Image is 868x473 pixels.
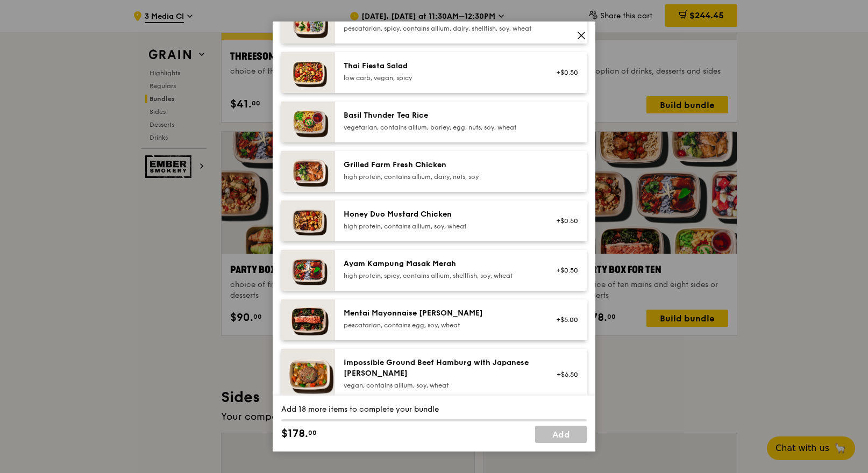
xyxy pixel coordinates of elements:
[281,349,335,400] img: daily_normal_HORZ-Impossible-Hamburg-With-Japanese-Curry.jpg
[550,266,578,275] div: +$0.50
[344,222,537,231] div: high protein, contains allium, soy, wheat
[281,250,335,291] img: daily_normal_Ayam_Kampung_Masak_Merah_Horizontal_.jpg
[344,308,537,319] div: Mentai Mayonnaise [PERSON_NAME]
[308,428,317,437] span: 00
[281,426,308,442] span: $178.
[344,110,537,121] div: Basil Thunder Tea Rice
[550,68,578,77] div: +$0.50
[344,381,537,390] div: vegan, contains allium, soy, wheat
[550,217,578,225] div: +$0.50
[535,426,587,443] a: Add
[344,123,537,132] div: vegetarian, contains allium, barley, egg, nuts, soy, wheat
[281,200,335,241] img: daily_normal_Honey_Duo_Mustard_Chicken__Horizontal_.jpg
[281,52,335,93] img: daily_normal_Thai_Fiesta_Salad__Horizontal_.jpg
[344,160,537,170] div: Grilled Farm Fresh Chicken
[344,271,537,280] div: high protein, spicy, contains allium, shellfish, soy, wheat
[281,299,335,340] img: daily_normal_Mentai-Mayonnaise-Aburi-Salmon-HORZ.jpg
[344,259,537,269] div: Ayam Kampung Masak Merah
[344,321,537,329] div: pescatarian, contains egg, soy, wheat
[281,151,335,192] img: daily_normal_HORZ-Grilled-Farm-Fresh-Chicken.jpg
[344,209,537,220] div: Honey Duo Mustard Chicken
[344,173,537,181] div: high protein, contains allium, dairy, nuts, soy
[344,74,537,82] div: low carb, vegan, spicy
[344,357,537,379] div: Impossible Ground Beef Hamburg with Japanese [PERSON_NAME]
[344,24,537,33] div: pescatarian, spicy, contains allium, dairy, shellfish, soy, wheat
[281,404,587,415] div: Add 18 more items to complete your bundle
[281,3,335,44] img: daily_normal_HORZ-Thai-Green-Curry-Fish.jpg
[550,370,578,379] div: +$6.50
[281,102,335,142] img: daily_normal_HORZ-Basil-Thunder-Tea-Rice.jpg
[344,61,537,71] div: Thai Fiesta Salad
[550,316,578,324] div: +$5.00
